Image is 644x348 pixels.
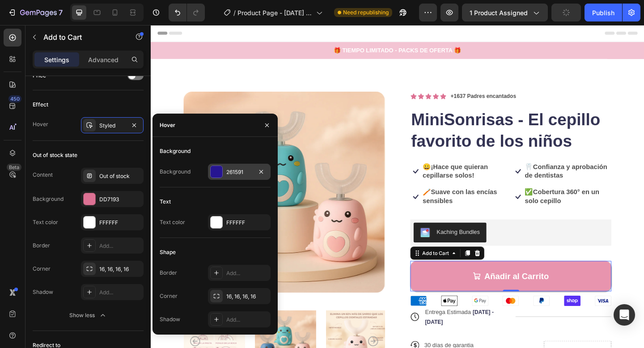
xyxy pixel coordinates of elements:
[226,168,252,176] div: 261591
[407,178,488,195] strong: Cobertura 360° en un solo cepillo
[470,8,528,17] span: 1 product assigned
[99,219,141,227] div: FFFFFF
[99,122,125,130] div: Styled
[99,172,141,180] div: Out of stock
[237,8,313,17] span: Product Page - [DATE] 08:59:21
[160,292,178,300] div: Corner
[88,55,119,64] p: Advanced
[407,150,500,169] p: 🦷
[296,150,389,169] p: 😀
[99,265,141,273] div: 16, 16, 16, 16
[326,73,397,82] p: +1637 Padres encantados
[298,309,348,316] span: Entrega Estimada
[282,257,501,290] button: Añadir al Carrito
[296,178,377,195] strong: Suave con las encías sensibles
[160,315,180,323] div: Shadow
[407,178,500,196] p: ✅
[226,269,268,277] div: Add...
[33,101,48,109] div: Effect
[343,8,389,17] span: Need republishing
[160,218,185,226] div: Text color
[226,316,268,324] div: Add...
[43,32,119,42] p: Add to Cart
[160,168,191,176] div: Background
[33,265,51,273] div: Corner
[293,221,304,231] img: KachingBundles.png
[59,7,63,18] p: 7
[33,120,48,128] div: Hover
[7,164,21,171] div: Beta
[226,219,268,227] div: FFFFFF
[296,151,367,168] strong: ¡Hace que quieran cepillarse solos!
[33,218,58,226] div: Text color
[1,23,536,32] p: 🎁 TIEMPO LIMITADO - PACKS DE OFERTA 🎁
[233,8,236,17] span: /
[160,269,177,277] div: Border
[160,147,191,155] div: Background
[160,248,176,256] div: Shape
[169,4,205,21] div: Undo/Redo
[293,244,326,252] div: Add to Cart
[4,4,67,21] button: 7
[33,151,77,159] div: Out of stock state
[462,4,548,21] button: 1 product assigned
[160,198,171,206] div: Text
[363,267,433,279] div: Añadir al Carrito
[33,307,144,323] button: Show less
[226,293,268,301] div: 16, 16, 16, 16
[614,304,635,326] div: Open Intercom Messenger
[69,311,107,320] div: Show less
[311,221,358,230] div: Kaching Bundles
[99,289,141,297] div: Add...
[407,151,496,168] strong: Confianza y aprobación de dentistas
[592,8,614,17] div: Publish
[8,95,21,102] div: 450
[99,195,141,204] div: DD7193
[151,25,644,348] iframe: Design area
[33,195,64,203] div: Background
[296,178,389,196] p: 🪥
[160,121,175,129] div: Hover
[282,90,501,139] h1: MiniSonrisas - El cepillo favorito de los niños
[33,242,50,250] div: Border
[298,309,373,327] span: [DATE] - [DATE]
[44,55,69,64] p: Settings
[33,171,53,179] div: Content
[33,288,53,296] div: Shadow
[585,4,622,21] button: Publish
[286,215,365,237] button: Kaching Bundles
[99,242,141,250] div: Add...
